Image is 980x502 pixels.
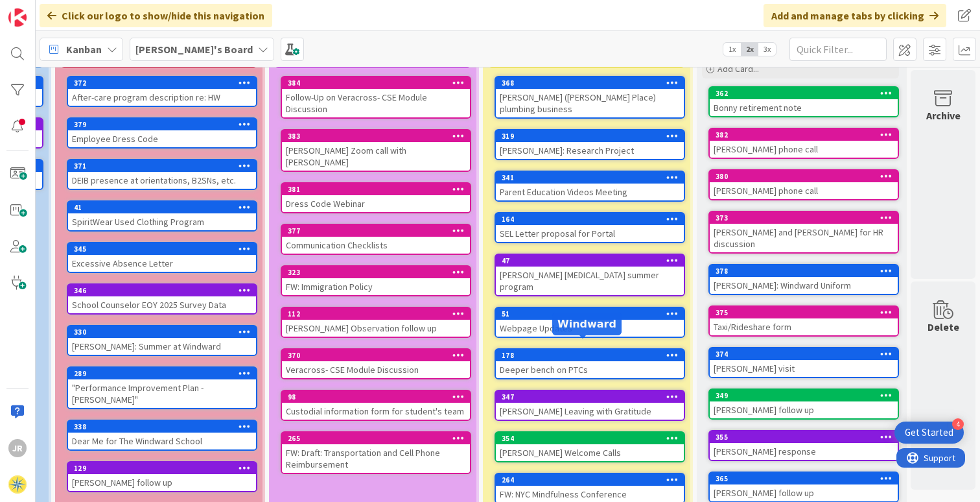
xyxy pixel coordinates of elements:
div: JR [8,439,27,457]
div: 330 [68,326,256,338]
div: 338 [74,422,256,431]
span: Support [27,2,59,18]
div: 384 [288,78,470,88]
div: 47 [496,255,684,267]
div: 346 [74,286,256,295]
span: 1x [723,43,741,56]
div: 374 [710,348,898,360]
div: [PERSON_NAME] response [710,443,898,460]
div: [PERSON_NAME]: Windward Uniform [710,277,898,294]
div: 381Dress Code Webinar [282,184,470,212]
div: 341 [502,173,684,182]
div: 370 [288,351,470,360]
div: 374[PERSON_NAME] visit [710,348,898,377]
div: Bonny retirement note [710,99,898,116]
div: Communication Checklists [282,237,470,254]
div: [PERSON_NAME] follow up [68,474,256,491]
div: 129[PERSON_NAME] follow up [68,462,256,491]
div: Parent Education Videos Meeting [496,184,684,200]
div: 362Bonny retirement note [710,88,898,116]
div: 372 [74,78,256,88]
div: 51 [502,309,684,318]
div: 375Taxi/Rideshare form [710,307,898,335]
div: 370 [282,350,470,361]
div: 112 [282,308,470,320]
div: 384 [282,77,470,89]
div: 51Webpage Updates [496,308,684,337]
div: 362 [716,89,898,98]
div: 338Dear Me for The Windward School [68,421,256,449]
div: 379 [68,119,256,130]
div: 365[PERSON_NAME] follow up [710,473,898,501]
div: [PERSON_NAME] visit [710,360,898,377]
div: 375 [716,308,898,317]
div: 330[PERSON_NAME]: Summer at Windward [68,326,256,355]
h5: Windward [557,318,616,330]
div: 47[PERSON_NAME] [MEDICAL_DATA] summer program [496,255,684,295]
div: 51 [496,308,684,320]
div: 368[PERSON_NAME] ([PERSON_NAME] Place) plumbing business [496,77,684,117]
div: 112 [288,309,470,318]
div: 378 [710,265,898,277]
div: 265 [282,433,470,444]
div: 349 [716,391,898,400]
div: 164SEL Letter proposal for Portal [496,213,684,242]
div: 383[PERSON_NAME] Zoom call with [PERSON_NAME] [282,130,470,171]
div: FW: Immigration Policy [282,278,470,295]
input: Quick Filter... [789,38,887,61]
div: 98Custodial information form for student's team [282,391,470,420]
div: Follow-Up on Veracross- CSE Module Discussion [282,89,470,117]
div: 289 [74,369,256,378]
div: 129 [74,464,256,473]
div: Custodial information form for student's team [282,403,470,420]
div: Taxi/Rideshare form [710,318,898,335]
div: 129 [68,462,256,474]
div: 355 [710,431,898,443]
div: 265FW: Draft: Transportation and Cell Phone Reimbursement [282,433,470,473]
div: 112[PERSON_NAME] Observation follow up [282,308,470,337]
div: 380[PERSON_NAME] phone call [710,171,898,199]
div: Get Started [905,426,953,439]
div: 374 [716,350,898,359]
div: 355[PERSON_NAME] response [710,431,898,460]
span: Kanban [66,42,102,57]
span: 3x [758,43,776,56]
div: 346 [68,285,256,296]
div: 377 [282,225,470,237]
div: 264 [502,475,684,484]
b: [PERSON_NAME]'s Board [135,43,253,56]
div: 381 [288,185,470,194]
div: 319 [502,132,684,141]
div: 346School Counselor EOY 2025 Survey Data [68,285,256,313]
div: After-care program description re: HW [68,89,256,106]
div: 41 [74,203,256,212]
div: Webpage Updates [496,320,684,337]
div: [PERSON_NAME] Observation follow up [282,320,470,337]
div: 98 [288,392,470,401]
div: 164 [496,213,684,225]
div: 349[PERSON_NAME] follow up [710,390,898,418]
div: 347 [502,392,684,401]
div: Archive [926,108,961,123]
div: 373[PERSON_NAME] and [PERSON_NAME] for HR discussion [710,212,898,252]
div: Employee Dress Code [68,130,256,147]
div: [PERSON_NAME] follow up [710,484,898,501]
div: 373 [716,213,898,222]
div: Open Get Started checklist, remaining modules: 4 [894,422,964,444]
div: 178 [502,351,684,360]
div: 365 [710,473,898,484]
div: 354[PERSON_NAME] Welcome Calls [496,433,684,461]
div: 289 [68,368,256,379]
div: 372After-care program description re: HW [68,77,256,106]
div: 345 [74,245,256,254]
div: Dress Code Webinar [282,195,470,212]
div: [PERSON_NAME]: Summer at Windward [68,338,256,355]
div: Veracross- CSE Module Discussion [282,361,470,378]
div: 377 [288,226,470,235]
div: [PERSON_NAME] Welcome Calls [496,444,684,461]
div: 347[PERSON_NAME] Leaving with Gratitude [496,391,684,420]
div: SEL Letter proposal for Portal [496,225,684,242]
div: 379Employee Dress Code [68,119,256,147]
div: Add and manage tabs by clicking [764,4,946,27]
div: 41SpiritWear Used Clothing Program [68,202,256,230]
